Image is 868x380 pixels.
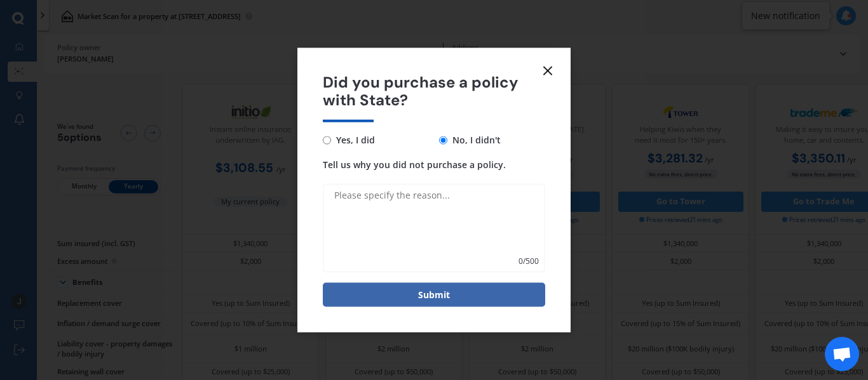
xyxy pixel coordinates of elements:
[825,337,859,371] a: Open chat
[323,283,545,307] button: Submit
[323,159,506,171] span: Tell us why you did not purchase a policy.
[323,136,331,144] input: Yes, I did
[519,255,539,268] span: 0 / 500
[331,133,375,148] span: Yes, I did
[323,73,545,110] span: Did you purchase a policy with State?
[439,136,447,144] input: No, I didn't
[447,133,501,148] span: No, I didn't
